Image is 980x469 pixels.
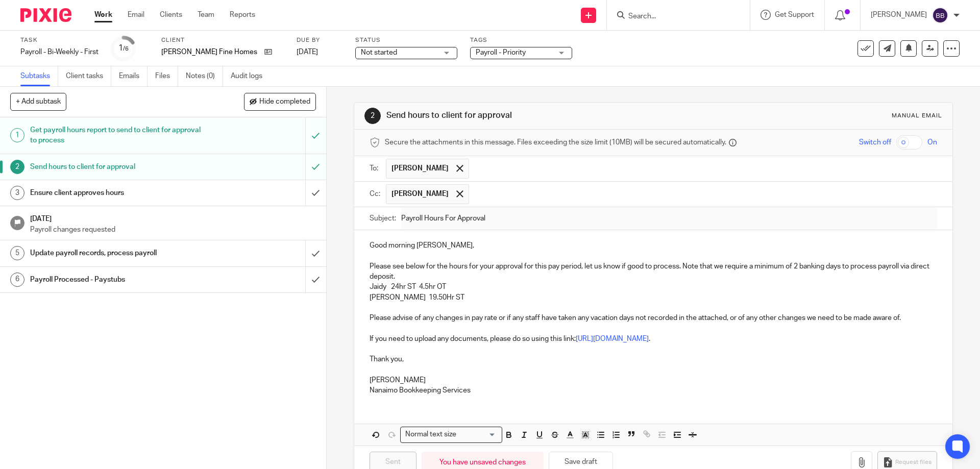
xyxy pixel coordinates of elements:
[119,66,148,86] a: Emails
[297,48,318,56] span: [DATE]
[370,261,937,282] p: Please see below for the hours for your approval for this pay period, let us know if good to proc...
[94,10,112,20] a: Work
[128,10,144,20] a: Email
[123,46,129,52] small: /6
[297,36,342,44] label: Due by
[186,66,223,86] a: Notes (0)
[370,240,937,251] p: Good morning [PERSON_NAME],
[476,49,526,56] span: Payroll - Priority
[370,313,937,323] p: Please advise of any changes in pay rate or if any staff have taken any vacation days not recorde...
[391,189,449,199] span: [PERSON_NAME]
[30,185,207,201] h1: Ensure client approves hours
[932,7,948,23] img: svg%3E
[403,429,458,440] span: Normal text size
[859,137,891,147] span: Switch off
[386,110,675,121] h1: Send hours to client for approval
[364,108,381,124] div: 2
[118,42,129,54] div: 1
[400,427,502,442] div: Search for option
[927,137,937,147] span: On
[30,272,207,287] h1: Payroll Processed - Paystubs
[20,47,99,57] div: Payroll - Bi-Weekly - First
[10,160,24,174] div: 2
[198,10,214,20] a: Team
[10,273,24,287] div: 6
[370,375,937,385] p: [PERSON_NAME]
[20,36,99,44] label: Task
[370,213,396,224] label: Subject:
[20,8,71,22] img: Pixie
[10,93,66,110] button: + Add subtask
[30,211,316,224] h1: [DATE]
[355,36,457,44] label: Status
[30,245,207,261] h1: Update payroll records, process payroll
[155,66,178,86] a: Files
[370,163,381,174] label: To:
[895,458,932,466] span: Request files
[627,12,719,21] input: Search
[30,159,207,175] h1: Send hours to client for approval
[259,98,310,106] span: Hide completed
[385,137,726,147] span: Secure the attachments in this message. Files exceeding the size limit (10MB) will be secured aut...
[370,282,937,292] p: Jaidy 24hr ST 4.5hr OT
[892,112,942,120] div: Manual email
[20,66,58,86] a: Subtasks
[370,385,937,396] p: Nanaimo Bookkeeping Services
[459,429,496,440] input: Search for option
[161,47,259,57] p: [PERSON_NAME] Fine Homes Ltd.
[161,36,284,44] label: Client
[160,10,182,20] a: Clients
[370,334,937,344] p: If you need to upload any documents, please do so using this link: .
[30,122,207,149] h1: Get payroll hours report to send to client for approval to process
[10,186,24,200] div: 3
[244,93,316,110] button: Hide completed
[66,66,111,86] a: Client tasks
[230,10,255,20] a: Reports
[470,36,572,44] label: Tags
[775,11,814,18] span: Get Support
[370,354,937,364] p: Thank you,
[361,49,397,56] span: Not started
[10,128,24,142] div: 1
[576,335,649,342] a: [URL][DOMAIN_NAME]
[370,189,381,199] label: Cc:
[370,292,937,303] p: [PERSON_NAME] 19.50Hr ST
[871,10,927,20] p: [PERSON_NAME]
[391,163,449,174] span: [PERSON_NAME]
[231,66,270,86] a: Audit logs
[30,225,316,235] p: Payroll changes requested
[10,246,24,260] div: 5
